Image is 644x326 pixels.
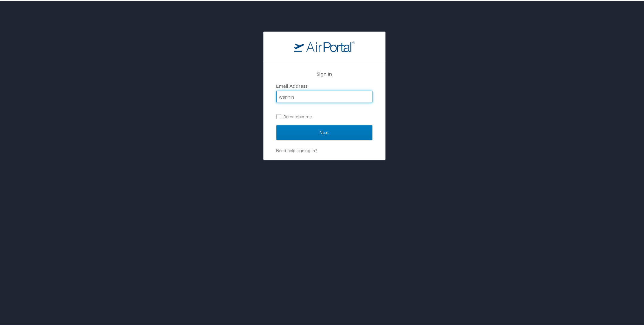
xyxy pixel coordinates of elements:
[276,69,372,76] h2: Sign In
[276,124,372,139] input: Next
[276,147,317,152] a: Need help signing in?
[276,111,372,120] label: Remember me
[276,82,308,87] label: Email Address
[294,40,355,51] img: logo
